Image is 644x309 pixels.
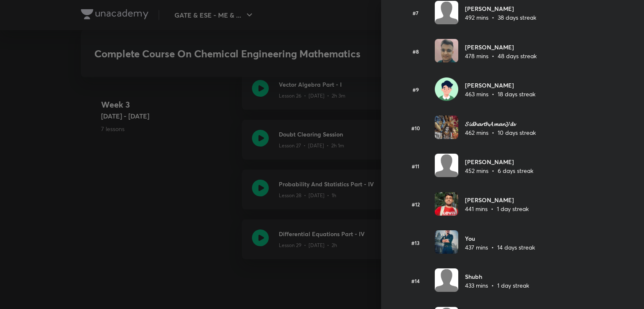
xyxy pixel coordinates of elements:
[465,272,529,281] h6: Shubh
[465,281,529,290] p: 433 mins • 1 day streak
[465,4,536,13] h6: [PERSON_NAME]
[435,268,458,292] img: Avatar
[435,1,458,24] img: Avatar
[401,162,430,170] h6: #11
[435,116,458,139] img: Avatar
[465,196,529,204] h6: [PERSON_NAME]
[465,90,535,98] p: 463 mins • 18 days streak
[401,86,430,93] h6: #9
[465,128,536,137] p: 462 mins • 10 days streak
[401,277,430,285] h6: #14
[401,9,430,17] h6: #7
[435,39,458,62] img: Avatar
[435,230,458,254] img: Avatar
[465,204,529,213] p: 441 mins • 1 day streak
[465,234,535,243] h6: You
[435,192,458,216] img: Avatar
[465,119,536,128] h6: 𝓢𝓲𝓭𝓱𝓪𝓻𝓽𝓱𝓐𝓶𝓪𝓷𝓨𝓭𝓿
[465,13,536,22] p: 492 mins • 38 days streak
[401,201,430,208] h6: #12
[465,81,535,90] h6: [PERSON_NAME]
[401,124,430,132] h6: #10
[465,166,533,175] p: 452 mins • 6 days streak
[401,239,430,247] h6: #13
[465,43,537,51] h6: [PERSON_NAME]
[435,154,458,177] img: Avatar
[465,157,533,166] h6: [PERSON_NAME]
[465,243,535,252] p: 437 mins • 14 days streak
[465,51,537,60] p: 478 mins • 48 days streak
[435,77,458,101] img: Avatar
[401,48,430,55] h6: #8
